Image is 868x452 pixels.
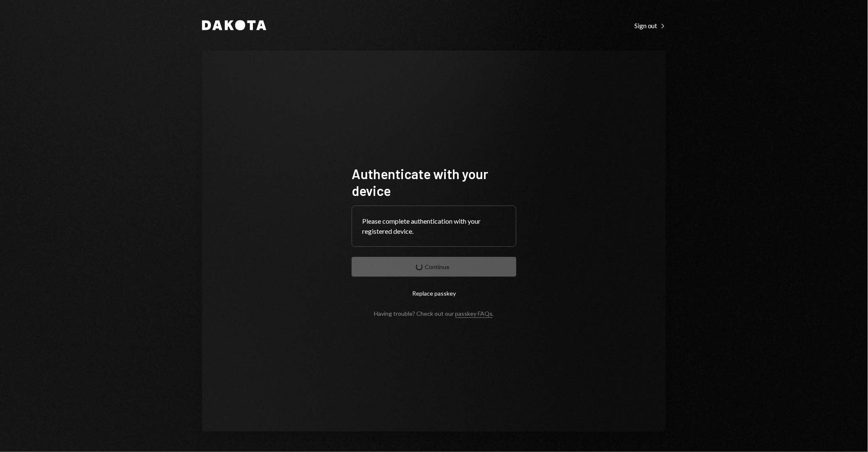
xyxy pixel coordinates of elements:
button: Replace passkey [352,283,516,303]
div: Sign out [634,21,666,30]
a: Sign out [634,21,666,30]
h1: Authenticate with your device [352,165,516,199]
a: passkey FAQs [455,310,493,318]
div: Please complete authentication with your registered device. [362,216,506,236]
div: Having trouble? Check out our . [374,310,494,317]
